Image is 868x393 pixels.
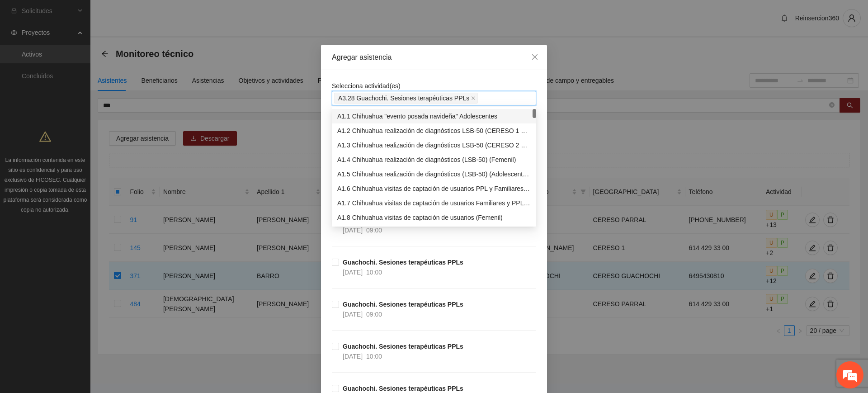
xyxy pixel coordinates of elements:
span: close [471,96,476,100]
button: Close [523,45,547,70]
div: A1.7 Chihuahua visitas de captación de usuarios Familiares y PPLs (CERESO 2 Varonil) [337,198,531,208]
div: Minimizar ventana de chat en vivo [148,5,170,26]
strong: Guachochi. Sesiones terapéuticas PPLs [343,259,463,266]
span: 09:00 [366,311,382,318]
div: A1.5 Chihuahua realización de diagnósticos (LSB-50) (Adolescentes) [337,169,531,179]
div: A1.2 Chihuahua realización de diagnósticos LSB-50 (CERESO 1 Varonil) [337,126,531,136]
div: A1.7 Chihuahua visitas de captación de usuarios Familiares y PPLs (CERESO 2 Varonil) [332,196,536,210]
strong: Guachochi. Sesiones terapéuticas PPLs [343,301,463,308]
span: A3.28 Guachochi. Sesiones terapéuticas PPLs [334,93,478,104]
div: A1.4 Chihuahua realización de diagnósticos (LSB-50) (Femenil) [337,155,531,165]
div: A1.6 Chihuahua visitas de captación de usuarios PPL y Familiares (CERESO 1 Varonil) [337,184,531,194]
span: [DATE] [343,269,363,276]
span: A3.28 Guachochi. Sesiones terapéuticas PPLs [338,93,469,103]
strong: Guachochi. Sesiones terapéuticas PPLs [343,385,463,392]
div: A1.6 Chihuahua visitas de captación de usuarios PPL y Familiares (CERESO 1 Varonil) [332,181,536,196]
span: [DATE] [343,311,363,318]
span: 09:00 [366,227,382,234]
span: 10:00 [366,353,382,360]
span: [DATE] [343,227,363,234]
span: [DATE] [343,353,363,360]
div: A1.8 Chihuahua visitas de captación de usuarios (Femenil) [337,213,531,223]
div: A1.1 Chihuahua "evento posada navideña" Adolescentes [337,111,531,121]
textarea: Escriba su mensaje y pulse “Intro” [5,247,172,279]
div: A1.8 Chihuahua visitas de captación de usuarios (Femenil) [332,210,536,225]
div: Chatee con nosotros ahora [47,46,152,58]
span: Estamos en línea. [52,121,125,212]
div: A1.4 Chihuahua realización de diagnósticos (LSB-50) (Femenil) [332,152,536,167]
div: A1.1 Chihuahua "evento posada navideña" Adolescentes [332,109,536,123]
div: A1.3 Chihuahua realización de diagnósticos LSB-50 (CERESO 2 Varonil) [337,140,531,150]
div: A1.3 Chihuahua realización de diagnósticos LSB-50 (CERESO 2 Varonil) [332,138,536,152]
div: A1.5 Chihuahua realización de diagnósticos (LSB-50) (Adolescentes) [332,167,536,181]
span: close [531,53,538,61]
div: Agregar asistencia [332,52,536,62]
span: 10:00 [366,269,382,276]
div: A1.2 Chihuahua realización de diagnósticos LSB-50 (CERESO 1 Varonil) [332,123,536,138]
span: Selecciona actividad(es) [332,82,401,90]
strong: Guachochi. Sesiones terapéuticas PPLs [343,343,463,350]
